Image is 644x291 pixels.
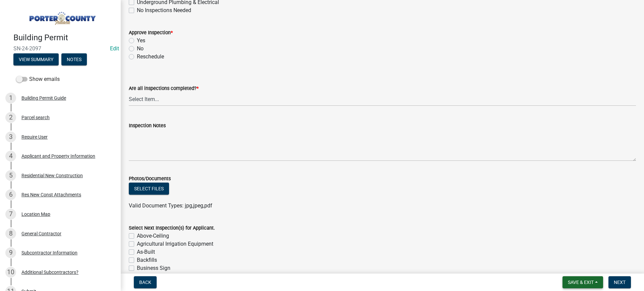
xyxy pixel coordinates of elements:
button: Back [134,276,157,288]
label: As-Built [137,248,155,256]
wm-modal-confirm: Summary [13,57,59,62]
div: 4 [5,151,16,161]
label: Photos/Documents [129,177,171,181]
img: Porter County, Indiana [13,7,110,26]
wm-modal-confirm: Edit Application Number [110,45,119,52]
label: Backfills [137,256,157,264]
span: SN-24-2097 [13,45,107,52]
button: Save & Exit [562,276,603,288]
label: Approve Inspection [129,31,173,35]
label: No Inspections Needed [137,6,191,14]
div: 8 [5,228,16,239]
div: Parcel search [21,115,50,120]
wm-modal-confirm: Notes [61,57,87,62]
div: 10 [5,267,16,278]
div: Location Map [21,212,50,216]
label: No [137,45,144,53]
span: Back [139,280,151,285]
div: 1 [5,93,16,103]
div: 7 [5,209,16,220]
label: Yes [137,37,145,45]
div: Require User [21,135,48,139]
label: Agricultural Irrigation Equipment [137,240,213,248]
h4: Building Permit [13,33,115,43]
span: Next [614,280,626,285]
div: Building Permit Guide [21,96,66,100]
div: General Contractor [21,231,61,236]
label: Reschedule [137,53,164,61]
div: Applicant and Property Information [21,154,95,158]
div: Res New Const Attachments [21,192,81,197]
div: 5 [5,170,16,181]
div: Residential New Construction [21,173,83,178]
span: Valid Document Types: jpg,jpeg,pdf [129,202,212,209]
label: Above-Ceiling [137,232,169,240]
div: 9 [5,247,16,258]
label: Inspection Notes [129,124,166,128]
button: Next [608,276,631,288]
button: Notes [61,53,87,65]
button: Select files [129,183,169,195]
div: 3 [5,132,16,142]
button: View Summary [13,53,59,65]
span: Save & Exit [568,280,594,285]
div: Additional Subcontractors? [21,270,78,275]
div: 2 [5,112,16,123]
label: Are all inspections completed? [129,86,199,91]
label: Select Next Inspection(s) for Applicant. [129,226,215,231]
div: Subcontractor Information [21,250,77,255]
label: Business Sign [137,264,170,272]
label: Show emails [16,75,60,83]
a: Edit [110,45,119,52]
div: 6 [5,189,16,200]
